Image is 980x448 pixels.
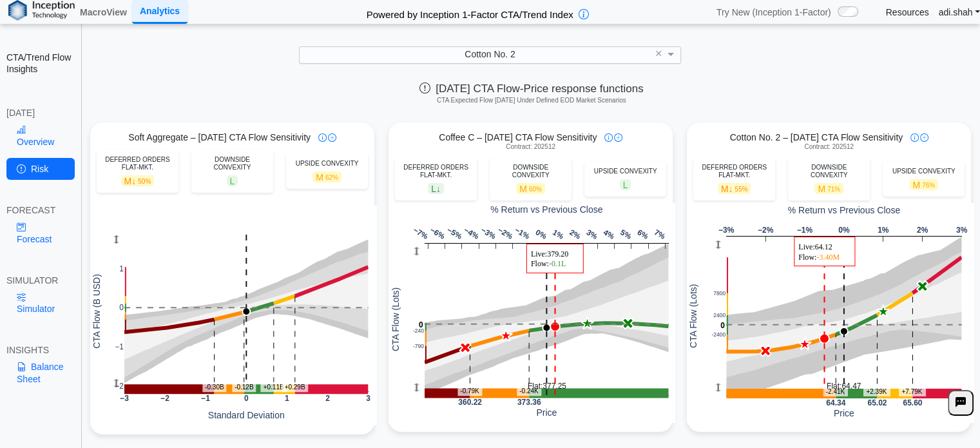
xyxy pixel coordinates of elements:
div: FORECAST [6,204,75,216]
span: Contract: 202512 [506,143,555,151]
span: ↓ [436,183,441,193]
span: 50% [138,178,151,185]
div: UPSIDE CONVEXITY [293,160,361,168]
span: 71% [827,186,840,193]
div: SIMULATOR [6,275,75,286]
a: Risk [6,158,75,180]
span: Clear value [653,46,664,63]
span: Coffee C – [DATE] CTA Flow Sensitivity [439,131,597,143]
div: UPSIDE CONVEXITY [591,168,660,175]
img: plus-icon.svg [614,133,622,142]
h2: Powered by Inception 1-Factor CTA/Trend Index [361,3,579,21]
span: M [121,175,155,186]
div: [DATE] [6,107,75,119]
span: M [718,183,751,194]
span: 60% [529,186,542,193]
span: Contract: 202512 [804,143,854,151]
h5: CTA Expected Flow [DATE] Under Defined EOD Market Scenarios [88,97,975,104]
span: L [428,183,444,194]
span: 62% [325,174,338,181]
span: M [312,171,341,182]
a: Simulator [6,286,75,320]
span: Soft Aggregate – [DATE] CTA Flow Sensitivity [128,131,311,143]
span: M [516,183,545,194]
a: Resources [886,6,929,18]
div: DEFERRED ORDERS FLAT-MKT. [103,156,172,171]
span: L [620,179,631,190]
span: Cotton No. 2 – [DATE] CTA Flow Sensitivity [730,131,903,143]
img: plus-icon.svg [920,133,928,142]
div: DOWNSIDE CONVEXITY [794,164,863,179]
span: Cotton No. 2 [465,49,515,59]
span: M [814,183,843,194]
a: MacroView [75,1,132,23]
a: Balance Sheet [6,356,75,389]
div: DOWNSIDE CONVEXITY [198,156,267,171]
h2: CTA/Trend Flow Insights [6,52,75,75]
span: ↓ [728,183,733,193]
span: L [227,175,238,186]
span: M [909,179,938,190]
span: ↓ [131,175,136,186]
img: plus-icon.svg [328,133,336,142]
div: DOWNSIDE CONVEXITY [496,164,565,179]
img: info-icon.svg [910,133,919,142]
a: Forecast [6,216,75,249]
span: Try New (Inception 1-Factor) [716,6,831,18]
span: 76% [922,182,935,189]
span: × [655,48,662,59]
img: info-icon.svg [318,133,327,142]
div: DEFERRED ORDERS FLAT-MKT. [700,164,769,179]
img: info-icon.svg [604,133,613,142]
div: INSIGHTS [6,344,75,356]
a: Overview [6,119,75,153]
span: 55% [735,186,747,193]
div: UPSIDE CONVEXITY [889,168,958,175]
span: [DATE] CTA Flow-Price response functions [419,83,643,95]
div: DEFERRED ORDERS FLAT-MKT. [401,164,470,179]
